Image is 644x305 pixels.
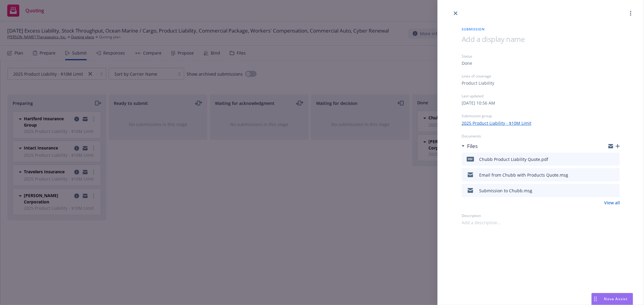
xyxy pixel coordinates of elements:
div: Chubb Product Liability Quote.pdf [479,156,548,162]
div: Drag to move [592,293,599,305]
div: Files [462,142,478,150]
div: Submission group [462,113,620,118]
div: Submission to Chubb.msg [479,187,532,194]
button: preview file [612,187,617,194]
div: [DATE] 10:56 AM [462,100,495,106]
button: download file [602,187,607,194]
a: close [452,10,459,17]
div: Description [462,213,620,218]
button: download file [602,171,607,178]
div: Documents [462,134,620,139]
span: pdf [467,157,474,161]
div: Done [462,60,472,66]
div: Product Liability [462,80,494,86]
h3: Files [467,142,478,150]
button: Nova Assist [591,293,633,305]
a: more [627,10,634,17]
button: preview file [612,156,617,163]
button: download file [602,156,607,163]
span: Nova Assist [604,296,628,301]
a: 2025 Product Liability - $10M Limit [462,120,531,126]
div: Lines of coverage [462,74,620,79]
button: preview file [612,171,617,178]
span: Submission [462,27,620,32]
div: Status [462,54,620,59]
div: Last updated [462,93,620,99]
div: Email from Chubb with Products Quote.msg [479,172,568,178]
a: View all [604,200,620,206]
